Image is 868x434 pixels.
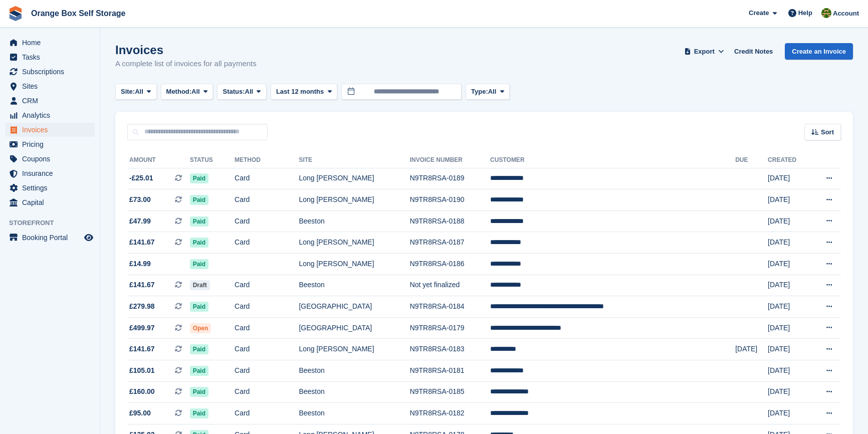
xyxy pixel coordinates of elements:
td: Card [235,381,299,403]
span: Paid [190,302,208,312]
span: Create [749,8,769,18]
button: Method: All [161,84,213,100]
span: £47.99 [129,216,151,227]
span: Capital [22,195,82,209]
td: Long [PERSON_NAME] [299,189,409,211]
td: [DATE] [768,254,810,275]
a: menu [5,79,95,93]
span: £141.67 [129,237,155,248]
th: Invoice Number [410,152,490,168]
td: Long [PERSON_NAME] [299,339,409,360]
td: [GEOGRAPHIC_DATA] [299,296,409,318]
span: Invoices [22,123,82,137]
span: Pricing [22,137,82,151]
td: N9TR8RSA-0185 [410,381,490,403]
a: Preview store [83,232,95,244]
span: Draft [190,280,210,290]
span: All [191,87,200,97]
button: Type: All [466,84,510,100]
td: [DATE] [768,168,810,189]
span: Insurance [22,166,82,180]
a: menu [5,50,95,64]
td: N9TR8RSA-0184 [410,296,490,318]
span: CRM [22,94,82,108]
span: Sites [22,79,82,93]
a: menu [5,137,95,151]
span: £499.97 [129,323,155,333]
button: Last 12 months [271,84,337,100]
td: Beeston [299,360,409,382]
td: N9TR8RSA-0189 [410,168,490,189]
td: Card [235,189,299,211]
a: Orange Box Self Storage [27,5,130,22]
span: Last 12 months [276,87,324,97]
td: Card [235,168,299,189]
a: menu [5,152,95,166]
span: Storefront [9,218,100,228]
span: Coupons [22,152,82,166]
span: Booking Portal [22,231,82,245]
span: Export [694,47,715,57]
td: Long [PERSON_NAME] [299,254,409,275]
td: [DATE] [768,339,810,360]
a: menu [5,108,95,122]
td: Card [235,339,299,360]
span: -£25.01 [129,173,153,183]
td: [DATE] [768,381,810,403]
span: Home [22,36,82,50]
span: £141.67 [129,344,155,354]
td: [GEOGRAPHIC_DATA] [299,317,409,339]
td: N9TR8RSA-0188 [410,210,490,232]
a: Credit Notes [730,43,777,60]
td: [DATE] [768,232,810,254]
td: [DATE] [768,210,810,232]
span: £279.98 [129,301,155,312]
span: Paid [190,344,208,354]
th: Created [768,152,810,168]
a: menu [5,166,95,180]
td: [DATE] [768,360,810,382]
span: Paid [190,366,208,376]
a: menu [5,195,95,209]
td: Card [235,232,299,254]
span: Status: [223,87,245,97]
span: All [488,87,497,97]
span: £14.99 [129,259,151,269]
span: £160.00 [129,386,155,397]
span: All [135,87,143,97]
th: Method [235,152,299,168]
p: A complete list of invoices for all payments [115,58,257,70]
span: Paid [190,238,208,248]
span: Sort [821,127,834,137]
td: Card [235,360,299,382]
span: Help [798,8,812,18]
span: Paid [190,216,208,227]
td: Beeston [299,403,409,424]
th: Amount [127,152,190,168]
th: Due [735,152,768,168]
span: £73.00 [129,194,151,205]
td: N9TR8RSA-0186 [410,254,490,275]
td: Beeston [299,210,409,232]
td: [DATE] [768,275,810,296]
span: Open [190,323,211,333]
span: Settings [22,181,82,195]
span: Tasks [22,50,82,64]
span: Paid [190,387,208,397]
span: Paid [190,173,208,183]
a: menu [5,181,95,195]
span: £105.01 [129,365,155,376]
span: Site: [121,87,135,97]
span: Account [833,9,859,19]
td: Not yet finalized [410,275,490,296]
td: Card [235,210,299,232]
td: Card [235,403,299,424]
span: Paid [190,259,208,269]
span: Subscriptions [22,65,82,79]
td: N9TR8RSA-0182 [410,403,490,424]
td: [DATE] [768,403,810,424]
span: Analytics [22,108,82,122]
td: Card [235,317,299,339]
a: menu [5,123,95,137]
span: £141.67 [129,280,155,290]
